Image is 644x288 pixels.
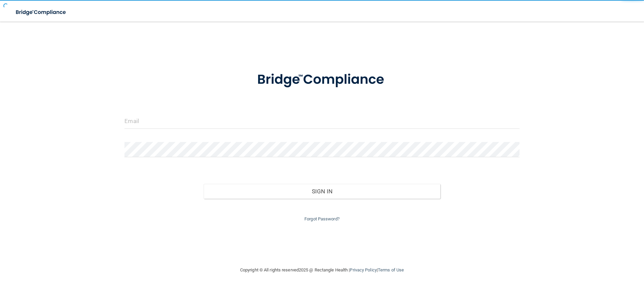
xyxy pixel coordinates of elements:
[124,114,519,129] input: Email
[304,216,340,221] a: Forgot Password?
[243,62,401,97] img: bridge_compliance_login_screen.278c3ca4.svg
[204,184,440,199] button: Sign In
[10,5,72,19] img: bridge_compliance_login_screen.278c3ca4.svg
[350,267,376,272] a: Privacy Policy
[378,267,404,272] a: Terms of Use
[199,259,445,281] div: Copyright © All rights reserved 2025 @ Rectangle Health | |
